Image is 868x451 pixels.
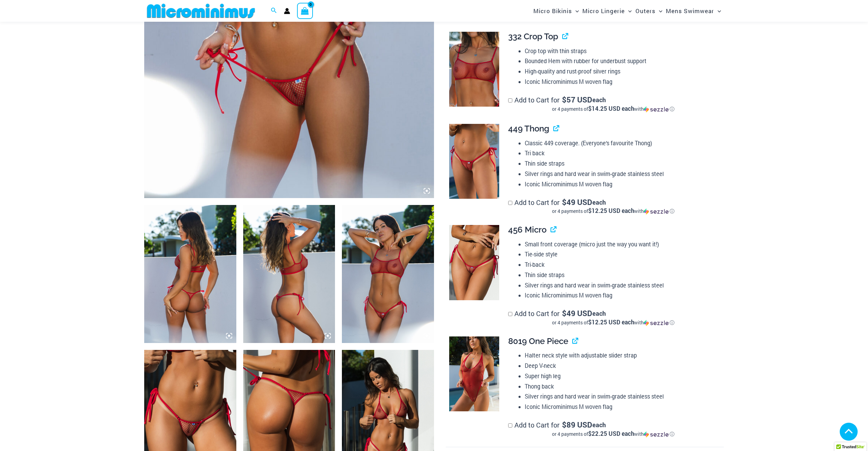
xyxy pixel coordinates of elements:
a: Mens SwimwearMenu ToggleMenu Toggle [664,2,723,20]
img: Sezzle [644,320,669,326]
span: Micro Lingerie [582,2,625,20]
li: Crop top with thin straps [525,46,718,56]
img: Sezzle [644,208,669,215]
input: Add to Cart for$49 USD eachor 4 payments of$12.25 USD eachwithSezzle Click to learn more about Se... [508,312,512,316]
span: $ [562,95,566,105]
label: Add to Cart for [508,95,718,112]
span: $12.25 USD each [588,207,634,215]
li: Thin side straps [525,270,718,280]
input: Add to Cart for$57 USD eachor 4 payments of$14.25 USD eachwithSezzle Click to learn more about Se... [508,98,512,102]
li: Halter neck style with adjustable slider strap [525,350,718,361]
img: Summer Storm Red 332 Crop Top 449 Thong [144,205,236,343]
li: Tie-side style [525,249,718,259]
span: 57 USD [562,96,592,103]
li: Small front coverage (micro just the way you want it!) [525,239,718,249]
div: or 4 payments of$14.25 USD eachwithSezzle Click to learn more about Sezzle [508,106,718,112]
li: Silver rings and hard wear in swim-grade stainless steel [525,280,718,291]
img: Sezzle [644,106,669,112]
a: Account icon link [284,8,290,14]
span: Menu Toggle [714,2,721,20]
span: 89 USD [562,421,592,428]
span: each [592,421,606,428]
li: Silver rings and hard wear in swim-grade stainless steel [525,391,718,402]
li: Tri back [525,148,718,158]
span: $ [562,420,566,430]
span: Outers [635,2,655,20]
span: $22.25 USD each [588,430,634,438]
div: or 4 payments of with [508,431,718,438]
li: Tri-back [525,259,718,270]
span: 449 Thong [508,124,549,134]
li: Iconic Microminimus M woven flag [525,179,718,189]
li: Classic 449 coverage. (Everyone’s favourite Thong) [525,138,718,148]
span: 456 Micro [508,225,546,235]
label: Add to Cart for [508,309,718,326]
img: Summer Storm Red 332 Crop Top 449 Thong [342,205,434,343]
span: $ [562,197,566,207]
span: $12.25 USD each [588,318,634,326]
label: Add to Cart for [508,420,718,438]
label: Add to Cart for [508,198,718,215]
input: Add to Cart for$49 USD eachor 4 payments of$12.25 USD eachwithSezzle Click to learn more about Se... [508,201,512,205]
input: Add to Cart for$89 USD eachor 4 payments of$22.25 USD eachwithSezzle Click to learn more about Se... [508,423,512,428]
li: Silver rings and hard wear in swim-grade stainless steel [525,169,718,179]
li: Deep V-neck [525,361,718,371]
span: $ [562,308,566,318]
div: or 4 payments of with [508,208,718,215]
img: Summer Storm Red 332 Crop Top [449,32,499,107]
li: Iconic Microminimus M woven flag [525,77,718,87]
img: MM SHOP LOGO FLAT [144,3,258,19]
img: Summer Storm Red 8019 One Piece [449,336,499,412]
div: or 4 payments of$12.25 USD eachwithSezzle Click to learn more about Sezzle [508,208,718,215]
li: Thong back [525,381,718,392]
li: Iconic Microminimus M woven flag [525,402,718,412]
span: Mens Swimwear [666,2,714,20]
li: Iconic Microminimus M woven flag [525,290,718,301]
span: each [592,96,606,103]
li: Thin side straps [525,158,718,169]
span: 49 USD [562,199,592,206]
a: View Shopping Cart, empty [297,3,313,19]
img: Summer Storm Red 332 Crop Top 449 Thong [243,205,335,343]
span: Menu Toggle [655,2,662,20]
span: Menu Toggle [625,2,632,20]
img: Summer Storm Red 449 Thong [449,124,499,199]
span: 332 Crop Top [508,31,558,41]
a: Micro BikinisMenu ToggleMenu Toggle [532,2,581,20]
span: 8019 One Piece [508,336,568,346]
span: 49 USD [562,310,592,317]
div: or 4 payments of$12.25 USD eachwithSezzle Click to learn more about Sezzle [508,319,718,326]
span: $14.25 USD each [588,105,634,112]
span: each [592,310,606,317]
li: Super high leg [525,371,718,381]
li: Bounded Hem with rubber for underbust support [525,56,718,66]
div: or 4 payments of with [508,106,718,112]
div: or 4 payments of with [508,319,718,326]
img: Sezzle [644,431,669,438]
nav: Site Navigation [531,1,724,21]
span: Micro Bikinis [533,2,572,20]
a: Micro LingerieMenu ToggleMenu Toggle [581,2,633,20]
div: or 4 payments of$22.25 USD eachwithSezzle Click to learn more about Sezzle [508,431,718,438]
li: High-quality and rust-proof silver rings [525,66,718,77]
img: Summer Storm Red 456 Micro [449,225,499,300]
span: each [592,199,606,206]
a: Search icon link [271,7,277,16]
span: Menu Toggle [572,2,579,20]
a: OutersMenu ToggleMenu Toggle [634,2,664,20]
